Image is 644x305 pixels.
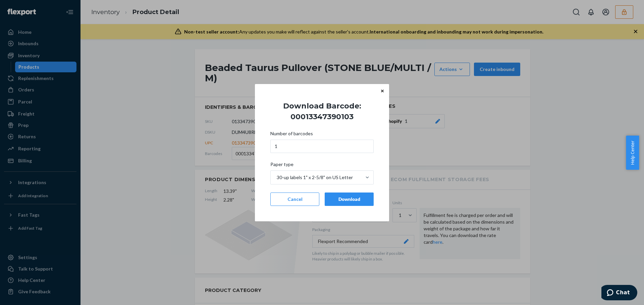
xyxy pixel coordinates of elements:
[270,130,313,140] span: Number of barcodes
[265,101,379,122] h1: Download Barcode: 00013347390103
[330,196,368,203] div: Download
[270,161,293,170] span: Paper type
[15,5,29,11] span: Chat
[277,174,353,181] div: 30-up labels 1" x 2-5/8" on US Letter
[325,193,374,206] button: Download
[270,193,319,206] button: Cancel
[270,140,374,153] input: Number of barcodes
[276,174,277,181] input: Paper type30-up labels 1" x 2-5/8" on US Letter
[379,87,386,95] button: Close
